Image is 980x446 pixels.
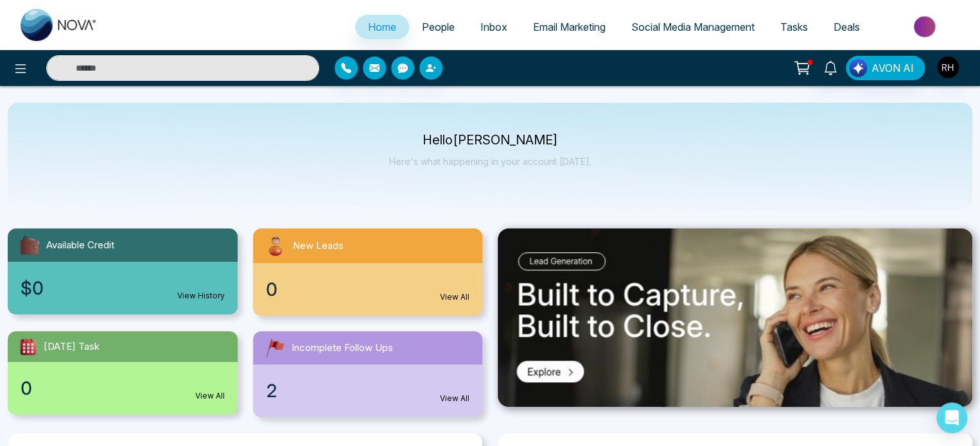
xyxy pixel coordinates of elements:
a: Deals [821,15,873,39]
span: Social Media Management [631,21,755,33]
a: Home [355,15,409,39]
p: Hello [PERSON_NAME] [389,135,591,146]
span: Inbox [480,21,507,33]
a: View History [177,290,225,302]
img: Nova CRM Logo [21,9,98,41]
a: Email Marketing [520,15,618,39]
p: Here's what happening in your account [DATE]. [389,156,591,167]
a: View All [440,291,469,303]
span: 0 [266,276,277,303]
span: People [422,21,455,33]
span: Incomplete Follow Ups [292,341,393,356]
div: Open Intercom Messenger [936,402,967,433]
button: AVON AI [846,56,925,80]
span: AVON AI [871,60,914,76]
a: People [409,15,468,39]
a: Incomplete Follow Ups2View All [245,331,491,417]
span: 0 [21,375,32,402]
span: Deals [834,21,860,33]
span: Available Credit [46,238,114,253]
span: Email Marketing [533,21,606,33]
span: 2 [266,377,277,404]
span: Home [368,21,396,33]
a: Social Media Management [618,15,767,39]
a: New Leads0View All [245,228,491,316]
img: Market-place.gif [879,12,972,41]
a: Inbox [468,15,520,39]
img: User Avatar [937,56,959,78]
span: $0 [21,275,44,302]
img: Lead Flow [849,59,867,77]
img: . [498,228,972,407]
img: followUps.svg [263,336,286,359]
img: availableCredit.svg [18,234,41,257]
span: New Leads [293,239,344,253]
span: Tasks [780,21,808,33]
a: View All [440,393,469,404]
a: View All [195,390,225,402]
img: todayTask.svg [18,336,39,357]
span: [DATE] Task [44,339,100,354]
a: Tasks [767,15,821,39]
img: newLeads.svg [263,234,288,258]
